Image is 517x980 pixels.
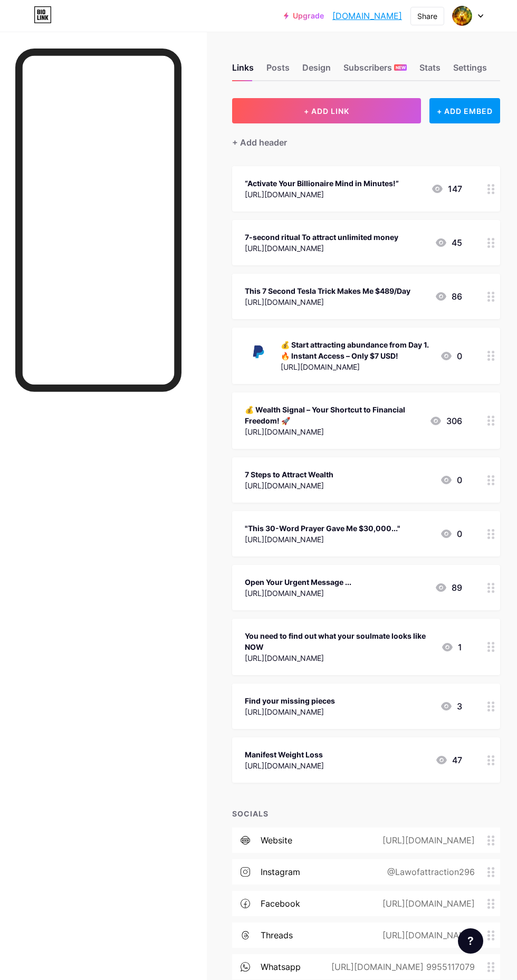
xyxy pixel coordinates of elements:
[281,339,432,361] div: 💰 Start attracting abundance from Day 1. 🔥 Instant Access – Only $7 USD!
[429,415,462,427] div: 306
[435,581,462,594] div: 89
[245,588,351,599] div: [URL][DOMAIN_NAME]
[332,9,402,22] a: [DOMAIN_NAME]
[245,296,410,308] div: [URL][DOMAIN_NAME]
[245,760,324,771] div: [URL][DOMAIN_NAME]
[245,630,433,652] div: You need to find out what your soulmate looks like NOW
[232,808,500,819] div: SOCIALS
[440,350,462,362] div: 0
[232,98,421,123] button: + ADD LINK
[366,834,487,847] div: [URL][DOMAIN_NAME]
[245,243,398,254] div: [URL][DOMAIN_NAME]
[245,189,399,200] div: [URL][DOMAIN_NAME]
[440,474,462,486] div: 0
[441,641,462,654] div: 1
[417,11,437,22] div: Share
[245,652,433,664] div: [URL][DOMAIN_NAME]
[261,897,300,910] div: facebook
[266,61,290,80] div: Posts
[302,61,331,80] div: Design
[370,866,487,878] div: @Lawofattraction296
[261,960,301,973] div: whatsapp
[261,929,293,941] div: threads
[314,960,487,973] div: [URL][DOMAIN_NAME] 9955117079
[419,61,441,80] div: Stats
[261,866,300,878] div: instagram
[245,178,399,189] div: “Activate Your Billionaire Mind in Minutes!”
[440,527,462,540] div: 0
[304,107,349,116] span: + ADD LINK
[281,361,432,372] div: [URL][DOMAIN_NAME]
[245,534,400,545] div: [URL][DOMAIN_NAME]
[284,12,324,20] a: Upgrade
[396,64,406,71] span: NEW
[245,523,400,534] div: "This 30-Word Prayer Gave Me $30,000..."
[366,929,487,941] div: [URL][DOMAIN_NAME]
[245,749,324,760] div: Manifest Weight Loss
[245,577,351,588] div: Open Your Urgent Message ...
[232,136,287,149] div: + Add header
[453,61,487,80] div: Settings
[435,754,462,766] div: 47
[343,61,407,80] div: Subscribers
[232,61,254,80] div: Links
[245,469,333,480] div: 7 Steps to Attract Wealth
[245,285,410,296] div: This 7 Second Tesla Trick Makes Me $489/Day
[261,834,292,847] div: website
[452,6,472,26] img: lawofattractionnew
[245,338,272,366] img: 💰 Start attracting abundance from Day 1. 🔥 Instant Access – Only $7 USD!
[245,480,333,491] div: [URL][DOMAIN_NAME]
[440,700,462,713] div: 3
[245,404,421,426] div: 💰 Wealth Signal – Your Shortcut to Financial Freedom! 🚀
[366,897,487,910] div: [URL][DOMAIN_NAME]
[431,182,462,195] div: 147
[435,236,462,249] div: 45
[245,426,421,437] div: [URL][DOMAIN_NAME]
[245,695,335,706] div: Find your missing pieces
[429,98,500,123] div: + ADD EMBED
[435,290,462,303] div: 86
[245,706,335,717] div: [URL][DOMAIN_NAME]
[245,232,398,243] div: 7-second ritual To attract unlimited money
